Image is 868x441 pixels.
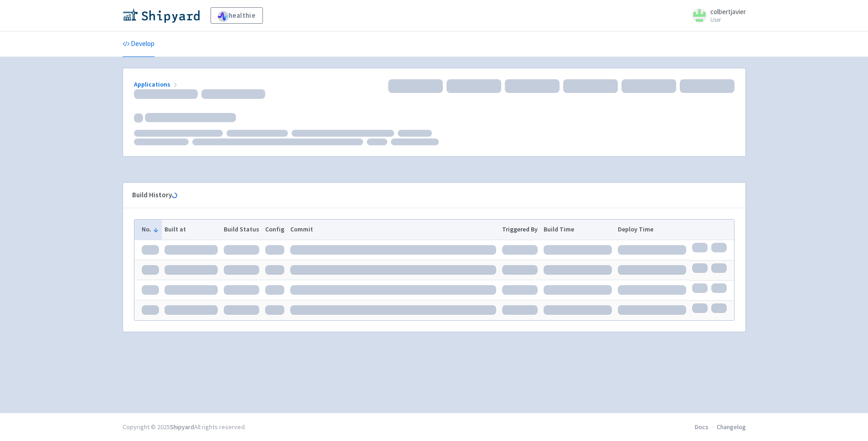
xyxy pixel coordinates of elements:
div: Build History [132,190,722,200]
th: Build Status [221,220,262,240]
div: Copyright © 2025 All rights reserved. [123,422,246,432]
small: User [710,17,746,23]
th: Triggered By [499,220,541,240]
a: Develop [123,31,154,57]
a: Changelog [717,423,746,431]
a: healthie [211,7,263,24]
th: Build Time [541,220,615,240]
th: Deploy Time [615,220,689,240]
th: Built at [162,220,221,240]
a: Shipyard [170,423,194,431]
button: No. [142,225,159,234]
a: colbertjavier User [687,8,746,23]
img: Shipyard logo [123,8,200,23]
th: Config [262,220,287,240]
a: Docs [695,423,709,431]
a: Applications [134,80,179,88]
th: Commit [287,220,499,240]
span: colbertjavier [710,7,746,16]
